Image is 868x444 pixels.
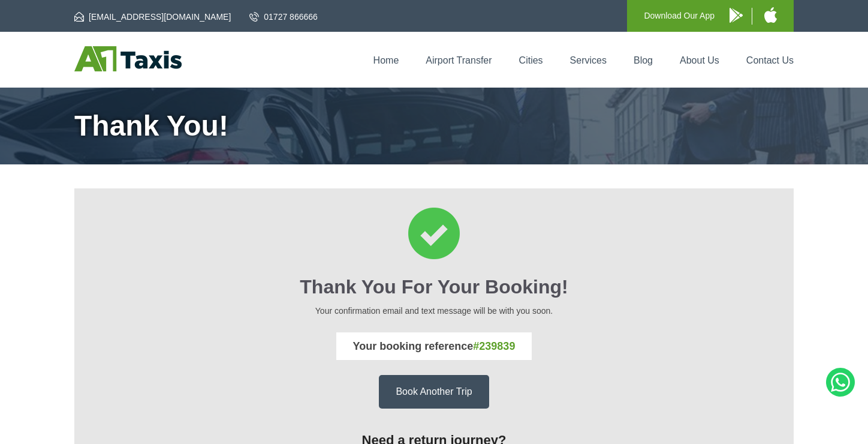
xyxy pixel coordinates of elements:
[764,7,777,23] img: A1 Taxis iPhone App
[634,55,653,65] a: Blog
[408,208,460,259] img: Thank You for your booking Icon
[74,112,794,140] h1: Thank You!
[74,11,231,23] a: [EMAIL_ADDRESS][DOMAIN_NAME]
[91,276,777,298] h2: Thank You for your booking!
[373,55,399,65] a: Home
[379,375,489,409] a: Book Another Trip
[746,55,794,65] a: Contact Us
[570,55,607,65] a: Services
[74,46,182,71] img: A1 Taxis St Albans LTD
[519,55,543,65] a: Cities
[353,340,516,352] strong: Your booking reference
[426,55,492,65] a: Airport Transfer
[473,340,515,352] span: #239839
[91,304,777,317] p: Your confirmation email and text message will be with you soon.
[680,55,719,65] a: About Us
[644,8,715,23] p: Download Our App
[730,8,743,23] img: A1 Taxis Android App
[249,11,318,23] a: 01727 866666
